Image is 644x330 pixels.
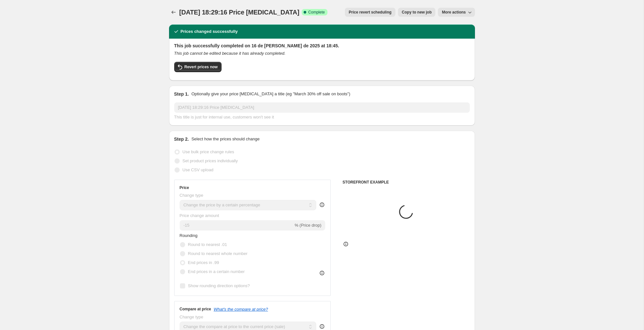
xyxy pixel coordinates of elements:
h2: Step 2. [174,136,189,142]
span: Change type [180,315,204,319]
p: Optionally give your price [MEDICAL_DATA] a title (eg "March 30% off sale on boots") [191,91,350,97]
span: Rounding [180,233,198,238]
span: Show rounding direction options? [188,283,250,288]
input: 30% off holiday sale [174,102,470,113]
h3: Price [180,185,189,190]
button: What's the compare at price? [214,307,268,312]
span: Complete [308,10,325,15]
span: More actions [442,10,466,15]
button: Price revert scheduling [345,8,395,17]
span: End prices in .99 [188,260,219,265]
span: Round to nearest .01 [188,242,227,247]
p: Select how the prices should change [191,136,260,142]
button: Price change jobs [169,8,178,17]
span: Round to nearest whole number [188,251,248,256]
span: Price change amount [180,213,219,218]
h2: Prices changed successfully [181,28,238,35]
span: Use bulk price change rules [183,149,234,154]
span: Copy to new job [402,10,432,15]
span: Set product prices individually [183,158,238,163]
button: More actions [438,8,475,17]
h2: Step 1. [174,91,189,97]
div: help [319,323,325,330]
span: End prices in a certain number [188,269,245,274]
h2: This job successfully completed on 16 de [PERSON_NAME] de 2025 at 18:45. [174,42,470,49]
h6: STOREFRONT EXAMPLE [343,180,470,185]
input: -15 [180,220,293,231]
span: [DATE] 18:29:16 Price [MEDICAL_DATA] [179,9,299,16]
span: Use CSV upload [183,167,213,172]
i: This job cannot be edited because it has already completed. [174,51,286,56]
span: Price revert scheduling [349,10,392,15]
div: help [319,202,325,208]
h3: Compare at price [180,306,211,312]
span: Change type [180,193,204,198]
button: Revert prices now [174,62,222,72]
button: Copy to new job [398,8,436,17]
span: Revert prices now [185,64,218,70]
span: This title is just for internal use, customers won't see it [174,115,274,119]
span: % (Price drop) [295,223,321,228]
